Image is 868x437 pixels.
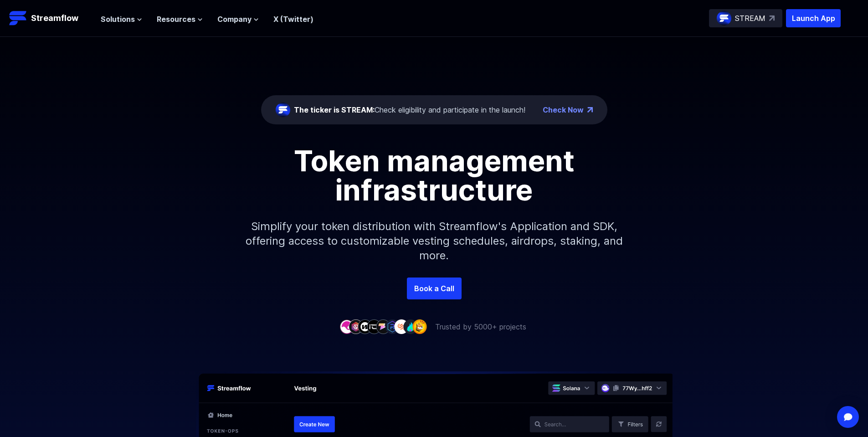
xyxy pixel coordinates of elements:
[786,9,841,27] button: Launch App
[367,319,381,334] img: company-4
[385,319,400,334] img: company-6
[435,321,526,332] p: Trusted by 5000+ projects
[394,319,409,334] img: company-7
[31,12,78,25] p: Streamflow
[276,103,290,117] img: streamflow-logo-circle.png
[358,319,372,334] img: company-3
[294,104,525,115] div: Check eligibility and participate in the launch!
[217,14,252,25] span: Company
[229,146,639,205] h1: Token management infrastructure
[412,319,427,334] img: company-9
[238,205,630,278] p: Simplify your token distribution with Streamflow's Application and SDK, offering access to custom...
[273,15,313,24] a: X (Twitter)
[709,9,782,27] a: STREAM
[735,13,765,24] p: STREAM
[717,11,731,26] img: streamflow-logo-circle.png
[101,14,135,25] span: Solutions
[587,107,593,113] img: top-right-arrow.png
[339,319,354,334] img: company-1
[157,14,203,25] button: Resources
[543,104,584,115] a: Check Now
[769,15,775,21] img: top-right-arrow.svg
[403,319,418,334] img: company-8
[101,14,142,25] button: Solutions
[9,9,27,27] img: Streamflow Logo
[837,406,859,428] div: Open Intercom Messenger
[349,319,363,334] img: company-2
[376,319,390,334] img: company-5
[294,105,375,114] span: The ticker is STREAM:
[9,9,92,27] a: Streamflow
[217,14,259,25] button: Company
[157,14,195,25] span: Resources
[407,278,462,299] a: Book a Call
